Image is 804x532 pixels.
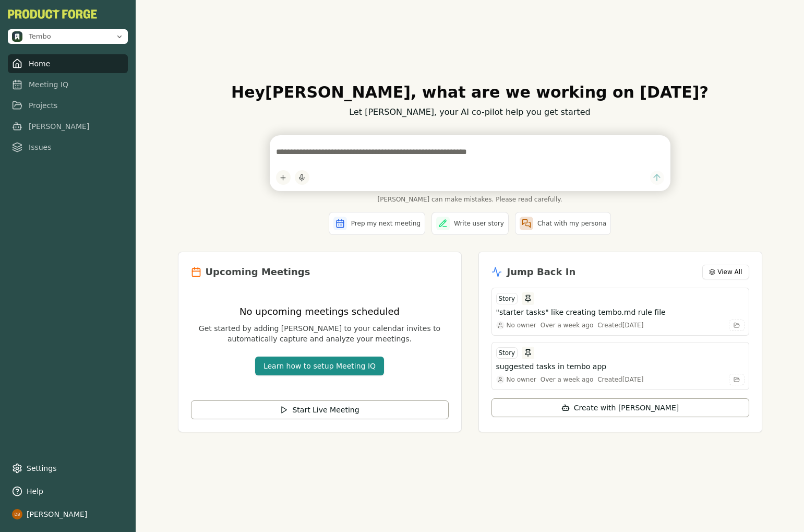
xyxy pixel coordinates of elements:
[717,268,742,276] span: View All
[29,32,51,41] span: Tembo
[191,400,449,419] button: Start Live Meeting
[178,106,762,119] p: Let [PERSON_NAME], your AI co-pilot help you get started
[295,170,309,185] button: Start dictation
[270,195,670,204] span: [PERSON_NAME] can make mistakes. Please read carefully.
[507,321,536,329] span: No owner
[574,403,679,413] span: Create with [PERSON_NAME]
[496,347,518,359] div: Story
[8,117,128,136] a: [PERSON_NAME]
[351,219,421,228] span: Prep my next meeting
[597,375,643,384] div: Created [DATE]
[702,265,749,279] button: View All
[8,75,128,94] a: Meeting IQ
[541,375,594,384] div: Over a week ago
[541,321,594,329] div: Over a week ago
[329,212,425,235] button: Prep my next meeting
[8,138,128,157] a: Issues
[650,171,664,185] button: Send message
[515,212,611,235] button: Chat with my persona
[496,293,518,304] div: Story
[8,29,128,44] button: Open organization switcher
[12,509,22,519] img: profile
[496,361,607,372] h3: suggested tasks in tembo app
[206,265,310,279] h2: Upcoming Meetings
[496,307,666,317] h3: "starter tasks" like creating tembo.md rule file
[276,170,291,185] button: Add content to chat
[8,96,128,115] a: Projects
[191,304,449,319] h3: No upcoming meetings scheduled
[431,212,509,235] button: Write user story
[292,405,359,415] span: Start Live Meeting
[12,31,22,42] img: Tembo
[507,265,576,279] h2: Jump Back In
[507,375,536,384] span: No owner
[491,398,749,417] button: Create with [PERSON_NAME]
[8,9,97,19] button: PF-Logo
[8,9,97,19] img: Product Forge
[537,219,606,228] span: Chat with my persona
[8,505,128,524] button: [PERSON_NAME]
[454,219,504,228] span: Write user story
[178,83,762,102] h1: Hey [PERSON_NAME] , what are we working on [DATE]?
[191,323,449,344] p: Get started by adding [PERSON_NAME] to your calendar invites to automatically capture and analyze...
[8,54,128,73] a: Home
[8,459,128,478] a: Settings
[255,357,384,375] button: Learn how to setup Meeting IQ
[8,482,128,501] button: Help
[597,321,643,329] div: Created [DATE]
